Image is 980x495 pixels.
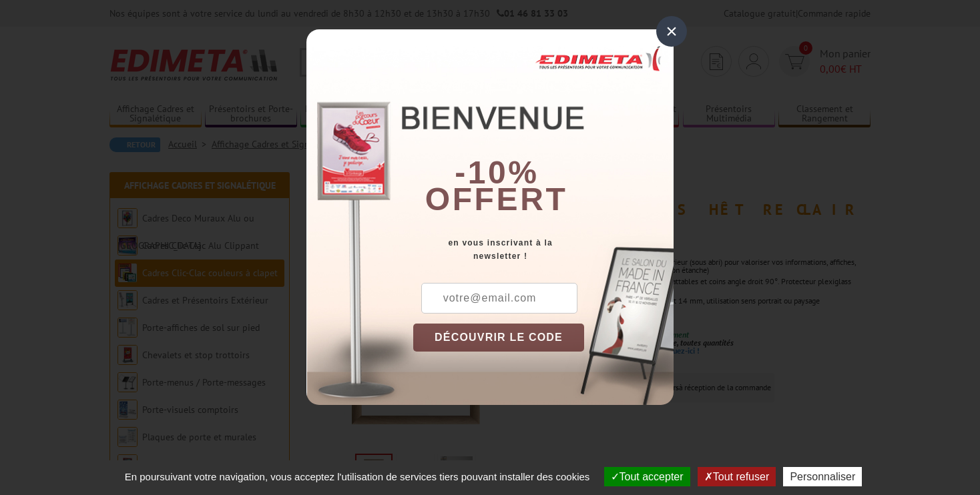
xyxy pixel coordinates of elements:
b: -10% [455,155,539,190]
button: DÉCOUVRIR LE CODE [413,324,584,352]
div: × [656,16,687,47]
input: votre@email.com [421,283,577,314]
font: offert [425,181,568,217]
button: Tout refuser [698,467,776,486]
button: Personnaliser (fenêtre modale) [783,467,862,486]
button: Tout accepter [604,467,690,486]
div: en vous inscrivant à la newsletter ! [413,236,674,263]
span: En poursuivant votre navigation, vous acceptez l'utilisation de services tiers pouvant installer ... [118,471,597,482]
